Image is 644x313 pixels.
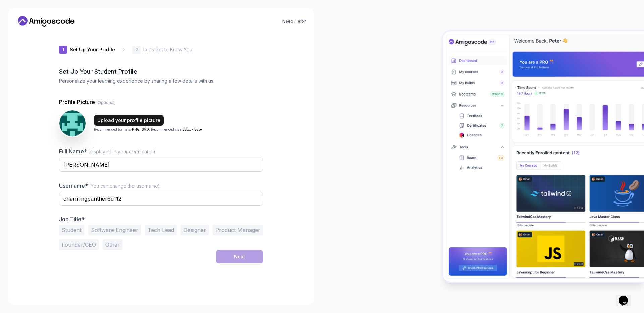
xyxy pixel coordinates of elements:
a: Need Help? [282,19,306,24]
span: (Optional) [96,100,116,105]
input: Enter your Full Name [59,158,263,172]
button: Upload your profile picture [94,115,164,126]
img: Amigoscode Dashboard [443,31,644,281]
label: Username* [59,182,160,189]
label: Full Name* [59,148,155,155]
a: Home link [16,16,76,27]
button: Founder/CEO [59,239,99,250]
iframe: chat widget [616,286,637,306]
input: Enter your Username [59,192,263,206]
span: PNG, SVG [132,127,149,131]
span: 82px x 82px [182,127,202,131]
div: Upload your profile picture [97,117,160,124]
div: Next [234,253,245,260]
button: Tech Lead [145,225,177,235]
p: Personalize your learning experience by sharing a few details with us. [59,78,263,84]
button: Other [103,239,122,250]
h2: Set Up Your Student Profile [59,67,263,76]
p: Set Up Your Profile [70,46,115,53]
span: (displayed in your certificates) [88,149,155,154]
button: Student [59,225,84,235]
img: user profile image [59,110,86,136]
button: Designer [181,225,209,235]
p: Let's Get to Know You [143,46,192,53]
p: 1 [62,48,64,52]
p: Job Title* [59,216,263,223]
span: (You can change the username) [89,183,160,189]
button: Software Engineer [88,225,141,235]
p: 2 [136,48,138,52]
p: Recommended formats: . Recommended size: . [94,127,203,132]
button: Product Manager [213,225,263,235]
button: Next [216,250,263,263]
p: Profile Picture [59,98,263,106]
